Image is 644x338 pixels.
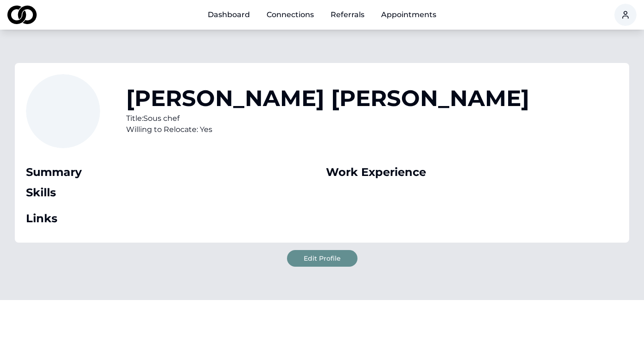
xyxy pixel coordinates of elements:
div: Skills [26,185,319,200]
a: Referrals [323,6,372,24]
a: Dashboard [200,6,257,24]
h1: [PERSON_NAME] [PERSON_NAME] [126,87,529,109]
nav: Main [200,6,444,24]
div: Work Experience [326,165,618,180]
button: Edit Profile [287,250,357,267]
div: Links [26,211,319,226]
div: Summary [26,165,319,180]
a: Appointments [374,6,444,24]
a: Connections [259,6,321,24]
div: Willing to Relocate: Yes [126,124,529,135]
div: Title: Sous chef [126,113,529,124]
img: logo [7,6,37,24]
